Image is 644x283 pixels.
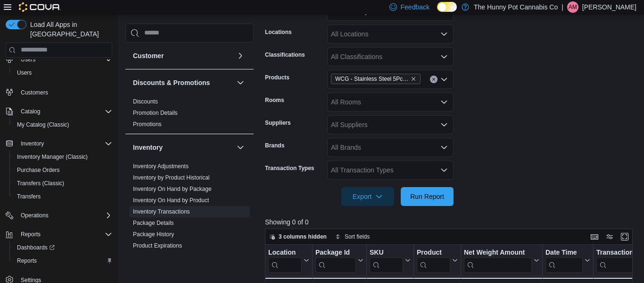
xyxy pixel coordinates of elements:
[545,249,590,273] button: Date Time
[265,217,636,227] p: Showing 0 of 0
[9,177,116,190] button: Transfers (Classic)
[17,121,69,129] span: My Catalog (Classic)
[17,166,60,174] span: Purchase Orders
[341,187,394,206] button: Export
[17,180,64,187] span: Transfers (Classic)
[133,231,174,238] a: Package History
[133,174,210,181] a: Inventory by Product Historical
[265,28,292,36] label: Locations
[17,87,52,98] a: Customers
[13,178,112,189] span: Transfers (Classic)
[17,193,41,200] span: Transfers
[13,242,58,253] a: Dashboards
[2,53,116,66] button: Users
[2,85,116,99] button: Customers
[235,50,246,61] button: Customer
[464,249,532,273] div: Net Weight Amount
[13,191,44,202] a: Transfers
[265,51,305,59] label: Classifications
[133,51,233,60] button: Customer
[2,228,116,241] button: Reports
[315,249,356,273] div: Package URL
[279,233,327,240] span: 3 columns hidden
[235,142,246,153] button: Inventory
[2,209,116,222] button: Operations
[17,229,112,240] span: Reports
[13,164,112,176] span: Purchase Orders
[268,249,302,273] div: Location
[133,78,233,87] button: Discounts & Promotions
[17,229,44,240] button: Reports
[567,1,578,13] div: Ashley Moase
[331,231,373,242] button: Sort fields
[17,69,32,77] span: Users
[345,233,370,240] span: Sort fields
[133,242,182,249] a: Product Expirations
[440,76,448,83] button: Open list of options
[17,138,112,149] span: Inventory
[133,110,178,116] a: Promotion Details
[133,254,176,260] a: Purchase Orders
[265,142,284,149] label: Brands
[133,121,162,128] a: Promotions
[582,1,636,13] p: [PERSON_NAME]
[13,164,64,176] a: Purchase Orders
[13,242,112,253] span: Dashboards
[13,255,112,266] span: Reports
[561,1,563,13] p: |
[9,163,116,177] button: Purchase Orders
[133,197,209,204] span: Inventory On Hand by Product
[17,244,55,251] span: Dashboards
[589,231,600,242] button: Keyboard shortcuts
[417,249,458,273] button: Product
[17,153,88,161] span: Inventory Manager (Classic)
[430,76,438,83] button: Clear input
[21,56,35,63] span: Users
[17,138,48,149] button: Inventory
[411,76,416,82] button: Remove WCG - Stainless Steel 5Pc Screens - Mesh from selection in this group
[133,78,210,87] h3: Discounts & Promotions
[133,163,189,170] a: Inventory Adjustments
[9,150,116,163] button: Inventory Manager (Classic)
[17,106,112,117] span: Catalog
[133,109,178,117] span: Promotion Details
[437,2,457,12] input: Dark Mode
[265,164,314,172] label: Transaction Types
[13,119,112,130] span: My Catalog (Classic)
[265,231,330,242] button: 3 columns hidden
[569,1,577,13] span: AM
[331,74,421,84] span: WCG - Stainless Steel 5Pc Screens - Mesh
[2,137,116,150] button: Inventory
[13,119,73,130] a: My Catalog (Classic)
[133,220,174,226] a: Package Details
[133,51,164,60] h3: Customer
[401,187,454,206] button: Run Report
[440,98,448,106] button: Open list of options
[619,231,630,242] button: Enter fullscreen
[464,249,532,257] div: Net Weight Amount
[133,174,210,181] span: Inventory by Product Historical
[9,190,116,203] button: Transfers
[19,2,61,12] img: Cova
[315,249,356,257] div: Package Id
[370,249,411,273] button: SKU
[125,96,254,134] div: Discounts & Promotions
[133,253,176,261] span: Purchase Orders
[440,53,448,60] button: Open list of options
[133,197,209,204] a: Inventory On Hand by Product
[410,192,444,201] span: Run Report
[268,249,309,273] button: Location
[21,140,44,147] span: Inventory
[9,118,116,131] button: My Catalog (Classic)
[133,98,158,105] span: Discounts
[370,249,403,273] div: SKU URL
[133,185,212,193] span: Inventory On Hand by Package
[133,98,158,105] a: Discounts
[268,249,302,257] div: Location
[133,143,163,152] h3: Inventory
[440,144,448,151] button: Open list of options
[9,66,116,79] button: Users
[604,231,615,242] button: Display options
[474,1,558,13] p: The Hunny Pot Cannabis Co
[2,105,116,118] button: Catalog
